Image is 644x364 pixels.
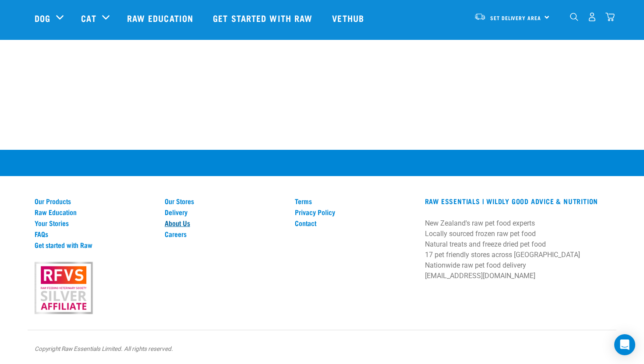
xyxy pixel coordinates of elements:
[295,197,414,205] a: Terms
[35,208,154,216] a: Raw Education
[35,197,154,205] a: Our Products
[35,345,173,352] em: Copyright Raw Essentials Limited. All rights reserved.
[204,0,323,35] a: Get started with Raw
[295,219,414,227] a: Contact
[614,334,635,355] div: Open Intercom Messenger
[165,219,284,227] a: About Us
[165,208,284,216] a: Delivery
[323,0,375,35] a: Vethub
[490,16,541,19] span: Set Delivery Area
[425,197,609,205] h3: RAW ESSENTIALS | Wildly Good Advice & Nutrition
[605,12,615,21] img: home-icon@2x.png
[474,13,486,21] img: van-moving.png
[570,13,578,21] img: home-icon-1@2x.png
[587,12,597,21] img: user.png
[165,197,284,205] a: Our Stores
[425,218,609,281] p: New Zealand's raw pet food experts Locally sourced frozen raw pet food Natural treats and freeze ...
[31,261,96,316] img: rfvs.png
[81,11,96,25] a: Cat
[165,230,284,238] a: Careers
[295,208,414,216] a: Privacy Policy
[35,219,154,227] a: Your Stories
[35,230,154,238] a: FAQs
[35,241,154,249] a: Get started with Raw
[118,0,204,35] a: Raw Education
[35,11,50,25] a: Dog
